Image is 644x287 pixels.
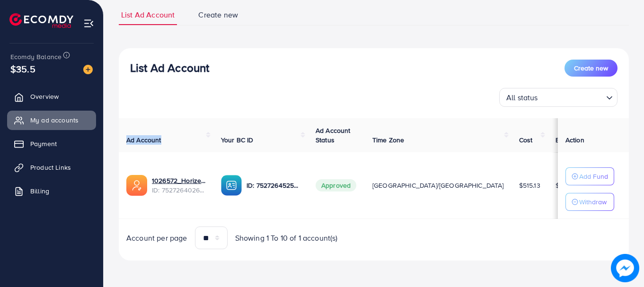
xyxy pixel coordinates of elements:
a: My ad accounts [7,111,96,130]
span: Create new [574,63,608,73]
a: Overview [7,87,96,106]
span: Payment [30,139,57,148]
span: Create new [198,9,238,20]
img: image [611,254,639,282]
a: Payment [7,134,96,153]
span: Showing 1 To 10 of 1 account(s) [235,233,338,244]
span: ID: 7527264026565558290 [152,185,206,195]
a: 1026572_Horizen Store_1752578018180 [152,176,206,185]
a: Product Links [7,158,96,177]
span: Cost [519,135,533,145]
img: image [83,65,93,74]
span: Billing [30,186,49,196]
p: Withdraw [579,196,607,208]
button: Create new [565,60,618,77]
div: Search for option [499,88,618,107]
button: Add Fund [565,167,614,185]
span: My ad accounts [30,115,79,125]
span: [GEOGRAPHIC_DATA]/[GEOGRAPHIC_DATA] [372,181,504,190]
span: $515.13 [519,181,540,190]
img: logo [9,13,73,28]
div: <span class='underline'>1026572_Horizen Store_1752578018180</span></br>7527264026565558290 [152,176,206,195]
img: ic-ba-acc.ded83a64.svg [221,175,242,196]
span: Ecomdy Balance [10,52,62,61]
a: Billing [7,182,96,200]
span: Overview [30,92,59,101]
img: ic-ads-acc.e4c84228.svg [126,175,147,196]
button: Withdraw [565,193,614,211]
span: Product Links [30,163,71,172]
span: Account per page [126,233,187,244]
span: Time Zone [372,135,404,145]
span: All status [504,91,540,104]
span: Action [565,135,584,145]
p: ID: 7527264525683523602 [247,180,300,191]
span: List Ad Account [121,9,175,20]
span: Ad Account Status [316,126,351,145]
input: Search for option [541,89,602,104]
span: Approved [316,179,356,191]
span: Ad Account [126,135,161,145]
img: menu [83,18,94,29]
h3: List Ad Account [130,61,209,75]
p: Add Fund [579,171,608,182]
span: Your BC ID [221,135,254,145]
span: $35.5 [10,62,35,76]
